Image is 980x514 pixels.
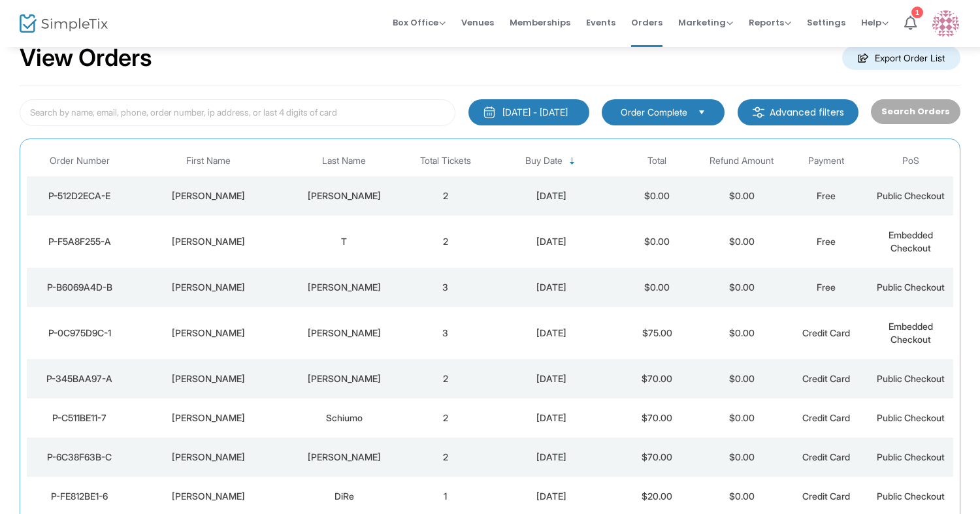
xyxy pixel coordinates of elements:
div: Schiumo [288,411,400,425]
span: Order Complete [621,106,687,119]
span: Payment [808,155,844,167]
m-button: Advanced filters [738,99,858,125]
span: Orders [631,6,662,39]
div: 1 [911,7,923,18]
span: Settings [807,6,845,39]
th: Refund Amount [699,146,783,176]
div: 8/12/2025 [491,189,612,202]
span: Embedded Checkout [889,229,933,253]
div: Maureen [136,451,282,464]
span: Reports [749,16,791,29]
div: Beitler [288,451,400,464]
span: Marketing [678,16,733,29]
span: Credit Card [802,412,850,423]
div: 8/12/2025 [491,281,612,294]
div: [DATE] - [DATE] [502,106,568,119]
span: Free [817,281,836,293]
button: Select [693,105,711,120]
span: First Name [186,155,231,167]
div: 8/12/2025 [491,451,612,464]
span: Public Checkout [877,190,945,201]
button: [DATE] - [DATE] [468,99,589,125]
div: 8/12/2025 [491,411,612,425]
div: Marcia [136,189,282,202]
td: 2 [403,359,487,398]
span: Memberships [510,6,570,39]
div: Rochelle [136,490,282,503]
td: $70.00 [615,398,699,438]
span: Venues [461,6,494,39]
td: 2 [403,176,487,216]
div: DiRe [288,490,400,503]
span: Free [817,236,836,247]
div: Michael [136,411,282,425]
span: Public Checkout [877,451,945,462]
td: $0.00 [699,307,783,359]
div: P-C511BE11-7 [30,411,129,425]
h2: View Orders [20,44,152,72]
td: $0.00 [615,268,699,307]
td: 3 [403,307,487,359]
m-button: Export Order List [842,46,960,70]
td: 3 [403,268,487,307]
span: Credit Card [802,373,850,384]
td: $70.00 [615,438,699,477]
span: Sortable [567,156,578,167]
td: $75.00 [615,307,699,359]
td: $0.00 [615,176,699,216]
td: $0.00 [699,398,783,438]
th: Total Tickets [403,146,487,176]
span: Embedded Checkout [889,321,933,345]
td: $0.00 [699,268,783,307]
div: P-0C975D9C-1 [30,327,129,340]
span: Credit Card [802,451,850,462]
div: 8/12/2025 [491,327,612,340]
span: Public Checkout [877,281,945,293]
div: Shelagh [136,281,282,294]
div: P-FE812BE1-6 [30,490,129,503]
div: Vanessa [136,372,282,385]
span: Credit Card [802,490,850,502]
span: Last Name [322,155,366,167]
span: PoS [902,155,919,167]
div: 8/12/2025 [491,372,612,385]
div: 8/12/2025 [491,235,612,248]
span: Events [586,6,615,39]
span: Public Checkout [877,490,945,502]
span: Free [817,190,836,201]
td: $0.00 [615,216,699,268]
div: Baptie [288,327,400,340]
div: Tyson [136,235,282,248]
td: $0.00 [699,176,783,216]
span: Box Office [393,16,446,29]
div: Sandra [136,327,282,340]
td: 2 [403,438,487,477]
td: $0.00 [699,438,783,477]
span: Buy Date [525,155,563,167]
div: 8/12/2025 [491,490,612,503]
th: Total [615,146,699,176]
img: filter [752,106,765,119]
div: P-345BAA97-A [30,372,129,385]
span: Order Number [50,155,110,167]
div: P-512D2ECA-E [30,189,129,202]
div: P-F5A8F255-A [30,235,129,248]
td: $0.00 [699,359,783,398]
td: 2 [403,398,487,438]
span: Credit Card [802,327,850,338]
span: Public Checkout [877,373,945,384]
div: Ah Chuen [288,372,400,385]
span: Public Checkout [877,412,945,423]
div: Fardella [288,189,400,202]
td: $0.00 [699,216,783,268]
td: 2 [403,216,487,268]
span: Help [861,16,889,29]
img: monthly [483,106,496,119]
div: Bennett [288,281,400,294]
input: Search by name, email, phone, order number, ip address, or last 4 digits of card [20,99,455,126]
div: T [288,235,400,248]
td: $70.00 [615,359,699,398]
div: P-B6069A4D-B [30,281,129,294]
div: P-6C38F63B-C [30,451,129,464]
